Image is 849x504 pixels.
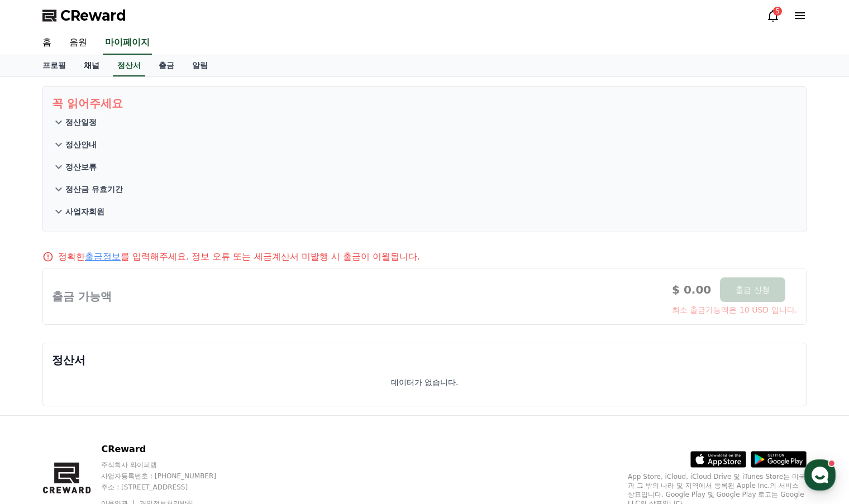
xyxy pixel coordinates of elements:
[65,161,97,172] p: 정산보류
[101,472,237,481] p: 사업자등록번호 : [PHONE_NUMBER]
[52,111,797,133] button: 정산일정
[766,9,780,22] a: 5
[52,95,797,111] p: 꼭 읽어주세요
[52,133,797,156] button: 정산안내
[183,55,217,76] a: 알림
[103,31,152,55] a: 마이페이지
[102,371,116,380] span: 대화
[42,7,126,25] a: CReward
[773,7,782,16] div: 5
[65,184,123,195] p: 정산금 유효기간
[101,460,237,469] p: 주식회사 와이피랩
[150,55,183,76] a: 출금
[34,55,75,76] a: 프로필
[60,31,96,55] a: 음원
[52,200,797,223] button: 사업자회원
[52,352,797,368] p: 정산서
[65,206,104,217] p: 사업자회원
[85,251,121,262] a: 출금정보
[391,377,459,388] p: 데이터가 없습니다.
[65,139,97,150] p: 정산안내
[113,55,145,76] a: 정산서
[34,31,60,55] a: 홈
[35,371,42,380] span: 홈
[101,483,237,492] p: 주소 : [STREET_ADDRESS]
[52,178,797,200] button: 정산금 유효기간
[52,156,797,178] button: 정산보류
[144,354,214,382] a: 설정
[74,354,144,382] a: 대화
[65,117,97,128] p: 정산일정
[101,443,237,456] p: CReward
[75,55,108,76] a: 채널
[58,250,420,263] p: 정확한 를 입력해주세요. 정보 오류 또는 세금계산서 미발행 시 출금이 이월됩니다.
[173,371,186,380] span: 설정
[60,7,126,25] span: CReward
[3,354,74,382] a: 홈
